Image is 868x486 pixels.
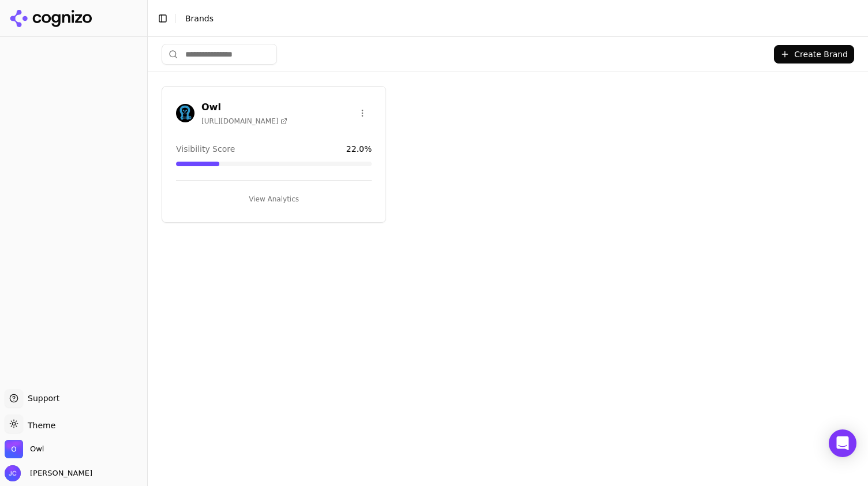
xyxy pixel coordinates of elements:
span: Support [23,392,59,404]
img: Owl [176,104,194,122]
button: Create Brand [774,45,854,63]
h3: Owl [201,100,287,114]
span: [URL][DOMAIN_NAME] [201,117,287,126]
span: [PERSON_NAME] [25,468,92,478]
span: Owl [30,444,44,454]
nav: breadcrumb [185,13,836,24]
div: Open Intercom Messenger [829,429,856,457]
span: Brands [185,14,214,23]
img: Jeff Clemishaw [5,465,21,481]
button: Open user button [5,465,92,481]
button: View Analytics [176,190,372,208]
span: Visibility Score [176,143,235,155]
button: Open organization switcher [5,440,44,458]
span: 22.0 % [346,143,372,155]
img: Owl [5,440,23,458]
span: Theme [23,421,55,430]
